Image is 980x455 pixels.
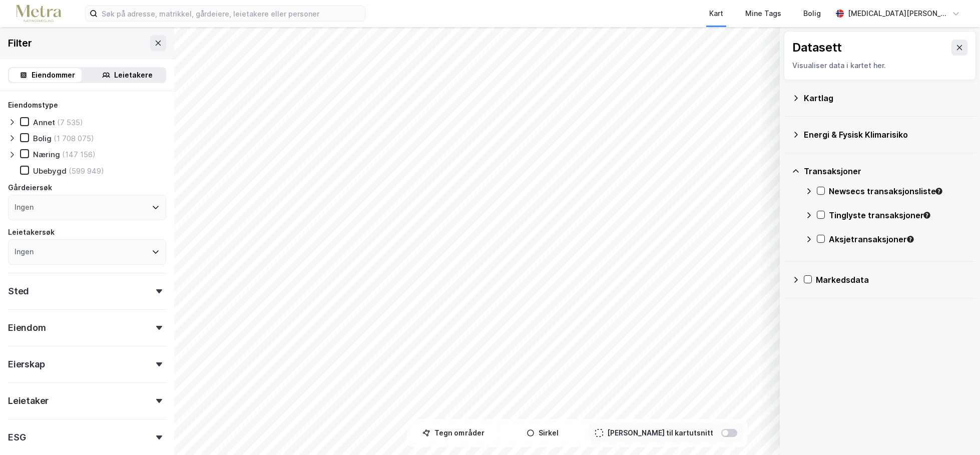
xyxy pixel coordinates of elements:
div: Tooltip anchor [922,211,931,220]
div: Kartlag [804,92,968,104]
div: Tooltip anchor [934,187,943,196]
div: Ingen [15,201,34,213]
div: (7 535) [57,118,83,127]
div: Eiendomstype [8,99,58,111]
div: Transaksjoner [804,165,968,177]
button: Sirkel [500,423,585,443]
div: Mine Tags [745,8,781,20]
div: Ingen [15,246,34,258]
div: Energi & Fysisk Klimarisiko [804,129,968,141]
div: Sted [8,285,29,297]
div: ESG [8,431,26,443]
div: (599 949) [69,166,104,176]
div: Tinglyste transaksjoner [829,209,968,221]
div: Kart [709,8,723,20]
div: Markedsdata [816,274,968,286]
div: Annet [33,118,55,127]
div: Eiendom [8,322,46,334]
input: Søk på adresse, matrikkel, gårdeiere, leietakere eller personer [98,6,365,21]
div: (147 156) [62,150,96,159]
div: Bolig [803,8,821,20]
div: Ubebygd [33,166,67,176]
div: Tooltip anchor [906,235,915,244]
div: Eierskap [8,358,45,370]
div: [MEDICAL_DATA][PERSON_NAME] [848,8,948,20]
img: metra-logo.256734c3b2bbffee19d4.png [16,5,61,23]
div: Leietakersøk [8,226,55,238]
iframe: Chat Widget [930,407,980,455]
div: Kontrollprogram for chat [930,407,980,455]
div: [PERSON_NAME] til kartutsnitt [607,427,713,439]
div: Leietaker [8,395,49,407]
div: Filter [8,35,32,51]
div: Næring [33,150,60,159]
div: Eiendommer [32,69,75,81]
div: Visualiser data i kartet her. [792,60,967,72]
button: Tegn områder [411,423,496,443]
div: Leietakere [114,69,153,81]
div: (1 708 075) [54,134,94,143]
div: Gårdeiersøk [8,182,52,194]
div: Bolig [33,134,52,143]
div: Aksjetransaksjoner [829,233,968,245]
div: Newsecs transaksjonsliste [829,185,968,197]
div: Datasett [792,40,842,56]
